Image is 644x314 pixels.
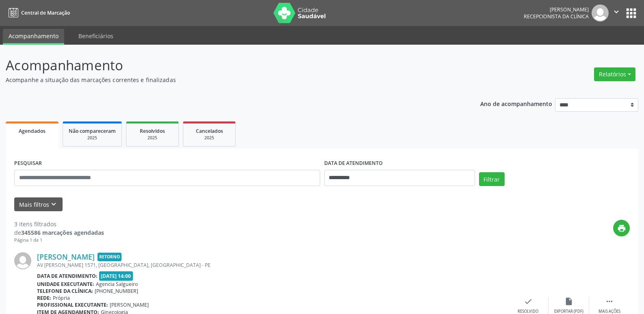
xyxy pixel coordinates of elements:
[479,172,505,186] button: Filtrar
[624,6,638,20] button: apps
[53,295,70,301] span: Própria
[14,157,42,170] label: PESQUISAR
[524,6,589,13] div: [PERSON_NAME]
[524,13,589,20] span: Recepcionista da clínica
[95,288,138,295] span: [PHONE_NUMBER]
[196,128,223,134] span: Cancelados
[37,252,95,261] a: [PERSON_NAME]
[96,281,138,288] span: Agencia Salgueiro
[98,253,121,261] span: Retorno
[14,228,104,237] div: de
[564,297,573,306] i: insert_drive_file
[37,273,98,279] b: Data de atendimento:
[6,55,449,76] p: Acompanhamento
[37,295,51,301] b: Rede:
[69,128,116,134] span: Não compareceram
[140,128,165,134] span: Resolvidos
[37,262,508,269] div: AV [PERSON_NAME] 1571, [GEOGRAPHIC_DATA], [GEOGRAPHIC_DATA] - PE
[6,76,449,84] p: Acompanhe a situação das marcações correntes e finalizadas
[480,98,552,108] p: Ano de acompanhamento
[99,271,133,281] span: [DATE] 14:00
[21,229,104,236] strong: 345586 marcações agendadas
[613,220,630,236] button: print
[14,197,63,212] button: Mais filtroskeyboard_arrow_down
[594,67,635,81] button: Relatórios
[19,128,46,134] span: Agendados
[37,301,108,308] b: Profissional executante:
[612,7,621,16] i: 
[132,135,173,141] div: 2025
[14,252,31,269] img: img
[524,297,533,306] i: check
[609,4,624,22] button: 
[3,29,64,45] a: Acompanhamento
[110,301,149,308] span: [PERSON_NAME]
[21,9,70,16] span: Central de Marcação
[73,29,119,43] a: Beneficiários
[189,135,230,141] div: 2025
[617,224,626,233] i: print
[592,4,609,22] img: img
[69,135,116,141] div: 2025
[37,281,94,288] b: Unidade executante:
[49,200,58,209] i: keyboard_arrow_down
[37,288,93,295] b: Telefone da clínica:
[6,6,70,19] a: Central de Marcação
[605,297,614,306] i: 
[324,157,383,170] label: DATA DE ATENDIMENTO
[14,220,104,228] div: 3 itens filtrados
[14,237,104,244] div: Página 1 de 1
